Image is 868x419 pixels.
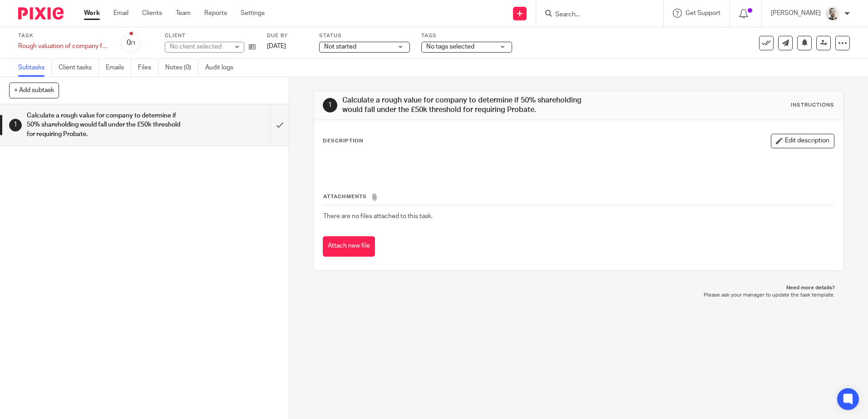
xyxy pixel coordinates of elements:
img: PS.png [825,6,840,21]
p: Please ask your manager to update the task template. [322,292,834,299]
h1: Calculate a rough value for company to determine if 50% shareholding would fall under the £50k th... [27,109,183,141]
a: Notes (0) [165,59,198,77]
span: Attachments [323,194,367,199]
label: Due by [267,32,308,39]
a: Clients [142,9,162,18]
a: Emails [106,59,131,77]
span: Not started [324,44,356,50]
button: Attach new file [323,236,375,257]
img: Pixie [18,7,64,19]
div: No client selected [170,42,229,51]
a: Settings [241,9,265,18]
div: 1 [323,98,337,112]
label: Client [165,32,256,39]
button: Edit description [771,134,834,148]
p: [PERSON_NAME] [771,9,821,18]
label: Task [18,32,109,39]
label: Tags [421,32,512,39]
a: Reports [204,9,227,18]
a: Work [84,9,100,18]
span: [DATE] [267,43,286,49]
a: Client tasks [59,59,99,77]
span: No tags selected [426,44,474,50]
h1: Calculate a rough value for company to determine if 50% shareholding would fall under the £50k th... [342,96,598,115]
a: Subtasks [18,59,52,77]
input: Search [554,11,636,19]
p: Description [323,137,363,145]
div: Instructions [791,102,834,109]
small: /1 [131,41,136,46]
a: Files [138,59,158,77]
a: Email [113,9,128,18]
div: Rough valuation of company for Probate [18,42,109,51]
div: 1 [9,119,22,132]
div: 0 [127,38,136,48]
label: Status [319,32,410,39]
p: Need more details? [322,284,834,292]
a: Team [176,9,191,18]
a: Audit logs [205,59,240,77]
span: Get Support [686,10,720,16]
span: There are no files attached to this task. [323,213,433,219]
button: + Add subtask [9,83,59,98]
